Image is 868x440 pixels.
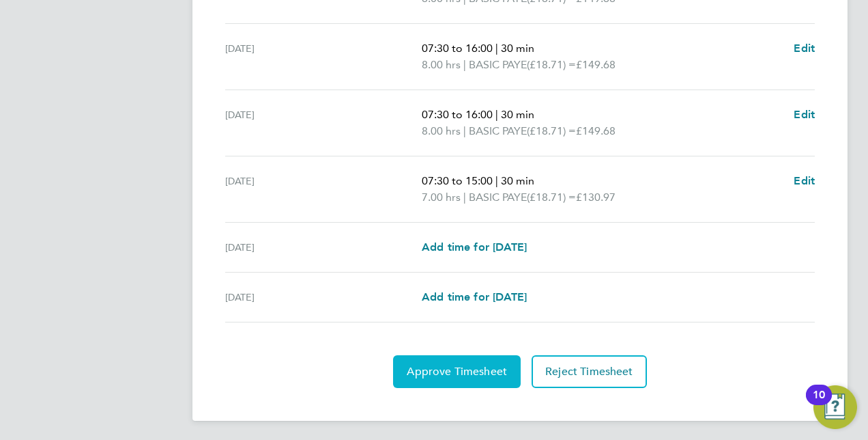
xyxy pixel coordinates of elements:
[225,289,422,305] div: [DATE]
[469,57,527,73] span: BASIC PAYE
[225,239,422,256] div: [DATE]
[225,107,422,139] div: [DATE]
[422,108,493,121] span: 07:30 to 16:00
[794,107,815,123] a: Edit
[469,189,527,206] span: BASIC PAYE
[794,174,815,187] span: Edit
[463,124,466,137] span: |
[532,355,647,388] button: Reject Timesheet
[794,108,815,121] span: Edit
[469,123,527,139] span: BASIC PAYE
[422,174,493,187] span: 07:30 to 15:00
[393,355,521,388] button: Approve Timesheet
[422,290,527,303] span: Add time for [DATE]
[501,174,534,187] span: 30 min
[463,191,466,204] span: |
[422,191,461,204] span: 7.00 hrs
[463,58,466,71] span: |
[527,58,576,71] span: (£18.71) =
[501,108,534,121] span: 30 min
[407,365,507,379] span: Approve Timesheet
[422,239,527,256] a: Add time for [DATE]
[527,191,576,204] span: (£18.71) =
[495,42,498,55] span: |
[576,58,616,71] span: £149.68
[422,42,493,55] span: 07:30 to 16:00
[422,240,527,253] span: Add time for [DATE]
[225,173,422,206] div: [DATE]
[422,124,461,137] span: 8.00 hrs
[813,395,825,413] div: 10
[794,42,815,55] span: Edit
[422,289,527,305] a: Add time for [DATE]
[794,173,815,189] a: Edit
[225,40,422,73] div: [DATE]
[501,42,534,55] span: 30 min
[576,191,616,204] span: £130.97
[813,385,857,429] button: Open Resource Center, 10 new notifications
[545,365,633,379] span: Reject Timesheet
[527,124,576,137] span: (£18.71) =
[495,108,498,121] span: |
[794,40,815,57] a: Edit
[422,58,461,71] span: 8.00 hrs
[576,124,616,137] span: £149.68
[495,174,498,187] span: |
